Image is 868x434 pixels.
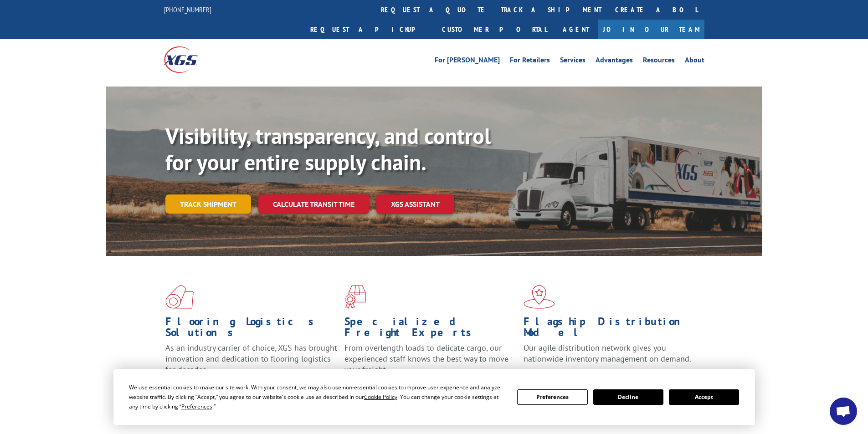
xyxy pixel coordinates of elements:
div: We use essential cookies to make our site work. With your consent, we may also use non-essential ... [129,383,506,411]
button: Accept [669,389,739,405]
h1: Specialized Freight Experts [344,316,517,342]
a: About [685,56,704,66]
button: Preferences [517,389,587,405]
h1: Flagship Distribution Model [524,316,696,342]
a: For Retailers [510,56,550,66]
b: Visibility, transparency, and control for your entire supply chain. [165,122,491,176]
a: Agent [554,20,598,39]
a: Calculate transit time [258,194,369,214]
span: Our agile distribution network gives you nationwide inventory management on demand. [524,342,691,364]
a: Request a pickup [303,20,435,39]
a: Customer Portal [435,20,554,39]
div: Open chat [830,398,857,425]
h1: Flooring Logistics Solutions [165,316,338,342]
span: As an industry carrier of choice, XGS has brought innovation and dedication to flooring logistics... [165,342,337,375]
div: Cookie Consent Prompt [113,369,755,425]
a: For [PERSON_NAME] [435,56,500,66]
img: xgs-icon-flagship-distribution-model-red [524,285,555,309]
a: XGS ASSISTANT [376,194,454,214]
a: Services [560,56,586,66]
a: Track shipment [165,194,251,214]
a: Resources [643,56,675,66]
img: xgs-icon-total-supply-chain-intelligence-red [165,285,194,309]
span: Preferences [181,403,212,410]
img: xgs-icon-focused-on-flooring-red [344,285,366,309]
p: From overlength loads to delicate cargo, our experienced staff knows the best way to move your fr... [344,342,517,383]
span: Cookie Policy [364,393,397,401]
a: Advantages [596,56,633,66]
a: [PHONE_NUMBER] [164,5,211,14]
a: Join Our Team [598,20,704,39]
button: Decline [593,389,663,405]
